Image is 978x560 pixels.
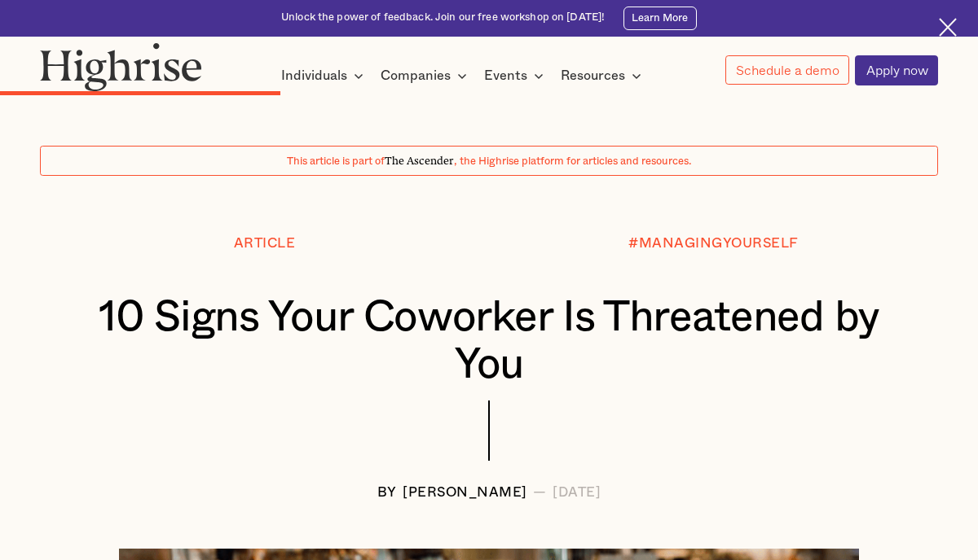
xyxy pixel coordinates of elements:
[385,152,454,165] span: The Ascender
[381,66,472,85] div: Companies
[855,55,937,85] a: Apply now
[281,11,605,25] div: Unlock the power of feedback. Join our free workshop on [DATE]!
[77,294,901,389] h1: 10 Signs Your Coworker Is Threatened by You
[628,236,799,251] div: #MANAGINGYOURSELF
[381,66,451,85] div: Companies
[403,485,527,500] div: [PERSON_NAME]
[561,66,646,85] div: Resources
[725,55,849,85] a: Schedule a demo
[484,66,527,85] div: Events
[939,18,957,36] img: Cross icon
[287,156,385,167] span: This article is part of
[533,485,547,500] div: —
[454,156,691,167] span: , the Highrise platform for articles and resources.
[234,236,296,251] div: Article
[40,42,202,91] img: Highrise logo
[623,7,697,30] a: Learn More
[281,66,347,85] div: Individuals
[484,66,548,85] div: Events
[553,485,601,500] div: [DATE]
[561,66,625,85] div: Resources
[377,485,397,500] div: BY
[281,66,368,85] div: Individuals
